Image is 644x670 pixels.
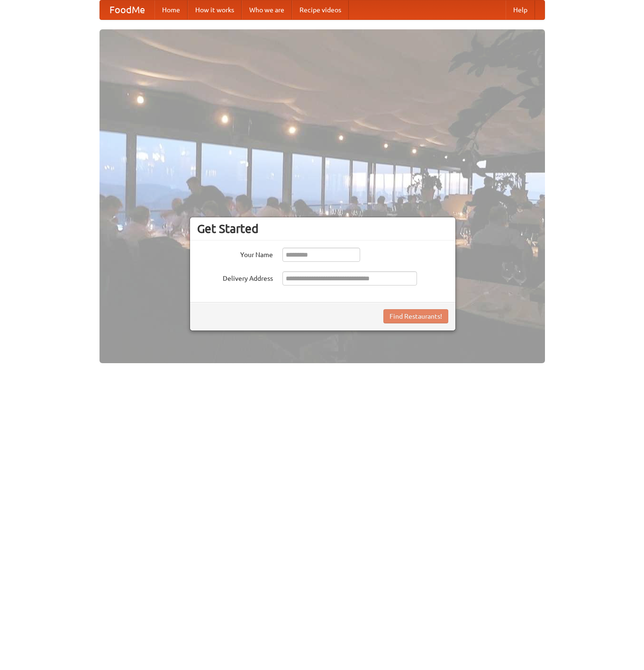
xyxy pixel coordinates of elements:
[383,309,448,323] button: Find Restaurants!
[100,0,154,19] a: FoodMe
[188,0,242,19] a: How it works
[506,0,535,19] a: Help
[197,248,273,259] label: Your Name
[197,222,448,236] h3: Get Started
[292,0,349,19] a: Recipe videos
[242,0,292,19] a: Who we are
[197,271,273,283] label: Delivery Address
[154,0,188,19] a: Home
